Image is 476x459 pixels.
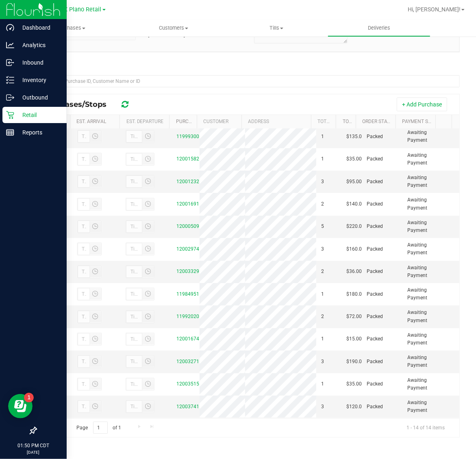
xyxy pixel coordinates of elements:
span: Awaiting Payment [407,264,438,279]
p: Inventory [14,75,63,85]
span: Packed [367,245,383,253]
span: Packed [367,403,383,411]
span: 3 [321,178,324,186]
p: 01:50 PM CDT [4,442,63,449]
span: Awaiting Payment [407,377,438,392]
a: Order Status [363,119,396,124]
span: Page of 1 [70,422,128,434]
a: 12002974 [176,246,199,252]
span: $135.00 [346,133,365,141]
span: Packed [367,358,383,366]
span: $190.00 [346,358,365,366]
p: Inbound [14,58,63,67]
span: $72.00 [346,313,362,320]
p: Retail [14,110,63,120]
span: $36.00 [346,268,362,275]
th: Total Order Lines [311,115,336,129]
iframe: Resource center unread badge [24,393,34,403]
a: Purchases [20,19,122,37]
a: 12001691 [176,201,199,207]
span: $15.00 [346,335,362,343]
span: Awaiting Payment [407,129,438,144]
span: 1 [321,133,324,141]
span: $220.00 [346,223,365,230]
a: Tills [225,19,328,37]
span: Packed [367,380,383,388]
span: $95.00 [346,178,362,186]
span: Packed [367,313,383,320]
th: Address [241,115,311,129]
span: Packed [367,223,383,230]
span: $180.00 [346,290,365,298]
span: $120.00 [346,403,365,411]
a: 11992020 [176,314,199,319]
a: 12000509 [176,223,199,229]
inline-svg: Reports [6,128,14,136]
span: Awaiting Payment [407,174,438,189]
span: Awaiting Payment [407,399,438,414]
inline-svg: Retail [6,111,14,119]
span: Awaiting Payment [407,241,438,257]
p: Outbound [14,93,63,102]
span: Awaiting Payment [407,331,438,347]
a: 12001674 [176,336,199,342]
inline-svg: Inventory [6,76,14,84]
span: 1 - 14 of 14 items [400,422,451,434]
a: 12003741 [176,404,199,409]
a: Total [343,119,357,124]
a: Deliveries [328,19,430,37]
span: 1 [321,290,324,298]
span: Packed [367,178,383,186]
span: Packed [367,133,383,141]
p: Analytics [14,40,63,50]
span: 5 [321,223,324,230]
span: Packed [367,200,383,208]
a: Customers [122,19,225,37]
span: Tills [225,24,327,32]
span: 3 [321,403,324,411]
span: $160.00 [346,245,365,253]
a: Purchase ID [176,119,207,124]
iframe: Resource center [8,394,33,418]
span: 2 [321,313,324,320]
span: 2 [321,268,324,275]
a: 11984951 [176,291,199,297]
span: 3 [321,245,324,253]
th: Customer [197,115,241,129]
span: 2 [321,200,324,208]
a: 12003515 [176,381,199,387]
span: Hi, [PERSON_NAME]! [408,6,461,13]
span: Awaiting Payment [407,152,438,167]
span: Packed [367,290,383,298]
span: Purchases [20,24,122,32]
button: + Add Purchase [397,97,447,111]
span: $35.00 [346,380,362,388]
a: Est. Arrival [76,119,106,124]
span: Awaiting Payment [407,219,438,234]
inline-svg: Analytics [6,41,14,49]
p: Dashboard [14,23,63,32]
inline-svg: Dashboard [6,24,14,32]
a: Stop # [59,119,75,124]
a: Payment Status [402,119,443,124]
span: $35.00 [346,155,362,163]
span: 3 [321,358,324,366]
span: Packed [367,335,383,343]
span: Purchases/Stops [42,100,115,109]
inline-svg: Outbound [6,93,14,102]
span: Customers [123,24,225,32]
span: Deliveries [357,24,401,32]
a: 12003271 [176,359,199,364]
a: 12003329 [176,268,199,274]
span: Awaiting Payment [407,354,438,369]
a: 12001582 [176,156,199,162]
span: Awaiting Payment [407,286,438,302]
a: 11999300 [176,134,199,139]
inline-svg: Inbound [6,58,14,67]
span: Packed [367,268,383,275]
th: Est. Departure [120,115,169,129]
span: 1 [321,380,324,388]
span: 1 [321,335,324,343]
span: Packed [367,155,383,163]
